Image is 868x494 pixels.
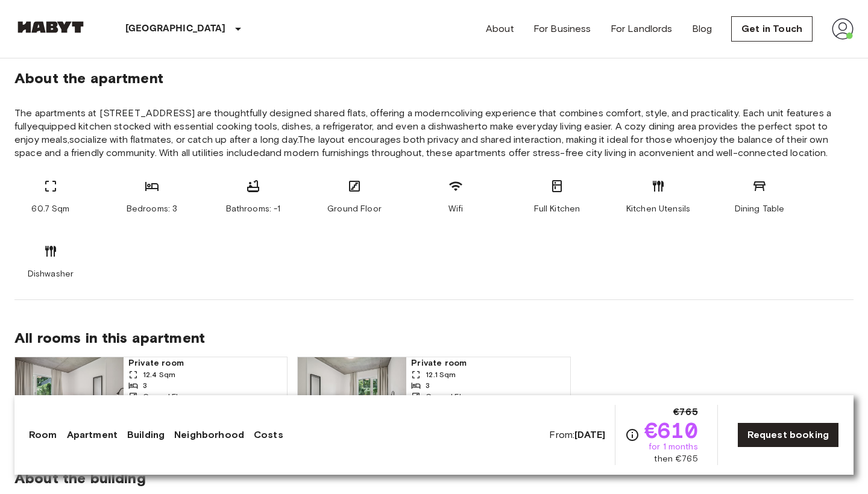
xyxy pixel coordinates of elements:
[737,422,839,448] a: Request booking
[297,357,570,430] a: Marketing picture of unit DE-01-259-004-02QPrevious imagePrevious imagePrivate room12.1 Sqm3Groun...
[832,18,854,40] img: avatar
[549,428,605,442] span: From:
[14,107,854,160] span: The apartments at [STREET_ADDRESS] are thoughtfully designed shared flats, offering a moderncoliv...
[611,22,673,36] a: For Landlords
[127,428,165,442] a: Building
[143,380,147,391] span: 3
[14,329,854,347] span: All rooms in this apartment
[15,357,124,430] img: Marketing picture of unit DE-01-259-004-03Q
[411,357,565,369] span: Private room
[426,391,473,402] span: Ground Floor
[128,357,282,369] span: Private room
[654,453,697,465] span: then €765
[174,428,244,442] a: Neighborhood
[448,203,464,215] span: Wifi
[533,22,591,36] a: For Business
[31,203,69,215] span: 60.7 Sqm
[298,357,406,430] img: Marketing picture of unit DE-01-259-004-02Q
[14,357,288,430] a: Marketing picture of unit DE-01-259-004-03QPrevious imagePrevious imagePrivate room12.4 Sqm3Groun...
[254,428,283,442] a: Costs
[28,268,74,280] span: Dishwasher
[625,428,640,442] svg: Check cost overview for full price breakdown. Please note that discounts apply to new joiners onl...
[644,419,698,441] span: €610
[125,22,226,36] p: [GEOGRAPHIC_DATA]
[327,203,382,215] span: Ground Floor
[143,369,175,380] span: 12.4 Sqm
[14,21,87,33] img: Habyt
[14,469,146,487] span: About the building
[67,428,118,442] a: Apartment
[143,391,190,402] span: Ground Floor
[534,203,580,215] span: Full Kitchen
[626,203,690,215] span: Kitchen Utensils
[29,428,57,442] a: Room
[649,441,698,453] span: for 1 months
[731,16,813,42] a: Get in Touch
[673,405,698,419] span: €765
[14,69,163,87] span: About the apartment
[426,380,430,391] span: 3
[486,22,514,36] a: About
[574,429,605,440] b: [DATE]
[226,203,281,215] span: Bathrooms: -1
[426,369,456,380] span: 12.1 Sqm
[735,203,785,215] span: Dining Table
[127,203,178,215] span: Bedrooms: 3
[692,22,712,36] a: Blog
